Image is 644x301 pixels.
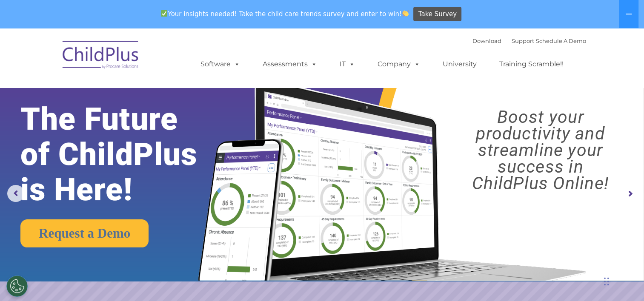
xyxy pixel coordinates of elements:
a: Download [472,37,501,44]
span: Take Survey [418,7,457,22]
a: Assessments [254,56,326,73]
button: Cookies Settings [6,275,28,297]
rs-layer: The Future of ChildPlus is Here! [20,102,226,207]
img: ChildPlus by Procare Solutions [58,35,143,77]
a: University [434,56,485,73]
span: Last name [118,56,144,62]
a: Schedule A Demo [536,37,586,44]
img: 👏 [402,10,409,17]
a: IT [331,56,364,73]
div: Drag [604,269,609,294]
a: Request a Demo [20,219,149,247]
a: Training Scramble!! [491,56,572,73]
rs-layer: Boost your productivity and streamline your success in ChildPlus Online! [445,109,636,192]
a: Take Survey [413,7,461,22]
iframe: Chat Widget [505,209,644,301]
font: | [472,37,586,44]
img: ✅ [161,10,167,17]
a: Software [192,56,249,73]
span: Phone number [118,91,155,97]
span: Your insights needed! Take the child care trends survey and enter to win! [157,6,412,22]
a: Company [369,56,429,73]
a: Support [512,37,534,44]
